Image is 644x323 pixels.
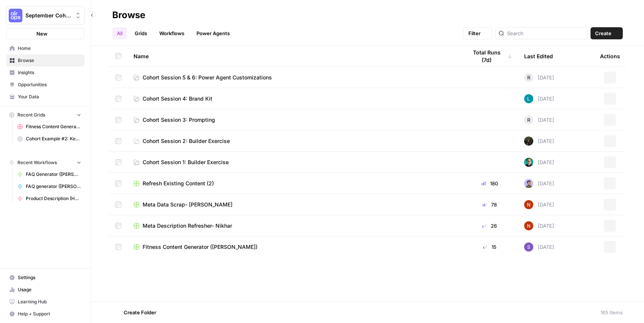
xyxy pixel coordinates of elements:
span: September Cohort [25,12,71,19]
button: Recent Workflows [6,157,85,168]
button: Filter [463,27,492,39]
button: New [6,28,85,39]
span: Settings [18,274,81,281]
div: Browse [112,9,145,21]
div: 78 [467,201,512,208]
div: [DATE] [524,94,554,103]
span: Home [18,45,81,52]
span: Browse [18,57,81,64]
span: Fitness Content Generator ([PERSON_NAME]) [26,123,81,130]
a: Opportunities [6,79,85,91]
img: September Cohort Logo [9,9,22,22]
a: Workflows [155,27,189,39]
div: Last Edited [524,46,553,67]
span: Meta Description Refresher- Nikhar [143,222,232,230]
img: ruybxce7esr7yef6hou754u07ter [524,179,533,188]
div: [DATE] [524,221,554,230]
a: Cohort Session 5 & 6: Power Agent Customizations [134,74,455,81]
img: 4fp16ll1l9r167b2opck15oawpi4 [524,221,533,230]
a: Your Data [6,91,85,103]
span: Usage [18,286,81,293]
button: Workspace: September Cohort [6,6,85,25]
div: [DATE] [524,200,554,209]
div: [DATE] [524,137,554,146]
img: 4fp16ll1l9r167b2opck15oawpi4 [524,200,533,209]
a: Meta Description Refresher- Nikhar [134,222,455,230]
a: Cohort Example #2: Keyword -> Outline -> Article (Hibaaq A) [14,133,85,145]
div: [DATE] [524,115,554,124]
div: 26 [467,222,512,230]
span: Cohort Session 2: Builder Exercise [143,137,230,145]
button: Help + Support [6,308,85,320]
a: Home [6,42,85,54]
img: pus3catfw3rl0ppkcx5cn88aip2n [524,242,533,252]
div: 165 Items [600,309,623,316]
a: Usage [6,284,85,296]
span: FAQ Generator ([PERSON_NAME]) [26,171,81,178]
img: qc1krt83hdb9iwvuxhzyvxu8w30s [524,158,533,167]
div: Name [134,46,455,67]
a: Cohort Session 2: Builder Exercise [134,137,455,145]
span: Recent Workflows [17,159,57,166]
span: Opportunities [18,81,81,88]
span: Insights [18,69,81,76]
span: Cohort Session 5 & 6: Power Agent Customizations [143,74,272,81]
div: Total Runs (7d) [467,46,512,67]
span: Cohort Session 3: Prompting [143,116,215,124]
span: Cohort Example #2: Keyword -> Outline -> Article (Hibaaq A) [26,135,81,142]
span: Meta Data Scrap- [PERSON_NAME] [143,201,232,208]
div: [DATE] [524,242,554,252]
div: 180 [467,180,512,187]
div: [DATE] [524,179,554,188]
div: Actions [600,46,620,67]
button: Create Folder [112,306,161,318]
span: Create [595,30,611,37]
a: Refresh Existing Content (2) [134,180,455,187]
a: Cohort Session 1: Builder Exercise [134,158,455,166]
a: All [112,27,127,39]
a: FAQ generator ([PERSON_NAME]) [14,180,85,193]
span: Refresh Existing Content (2) [143,180,214,187]
div: 15 [467,243,512,251]
a: Insights [6,67,85,79]
a: FAQ Generator ([PERSON_NAME]) [14,168,85,180]
input: Search [507,30,584,37]
span: Fitness Content Generator ([PERSON_NAME]) [143,243,258,251]
div: [DATE] [524,73,554,82]
span: Filter [468,30,481,37]
img: k4mb3wfmxkkgbto4d7hszpobafmc [524,137,533,146]
a: Fitness Content Generator ([PERSON_NAME]) [14,121,85,133]
span: FAQ generator ([PERSON_NAME]) [26,183,81,190]
a: Settings [6,272,85,284]
span: Create Folder [124,309,156,316]
span: Product Description (Helena) [26,195,81,202]
a: Browse [6,54,85,67]
a: Power Agents [192,27,234,39]
button: Recent Grids [6,109,85,121]
a: Cohort Session 3: Prompting [134,116,455,124]
a: Product Description (Helena) [14,193,85,205]
button: Create [591,27,623,39]
span: Cohort Session 4: Brand Kit [143,95,212,102]
img: k0a6gqpjs5gv5ayba30r5s721kqg [524,94,533,103]
span: R [527,116,530,124]
div: [DATE] [524,158,554,167]
a: Cohort Session 4: Brand Kit [134,95,455,102]
span: R [527,74,530,81]
a: Meta Data Scrap- [PERSON_NAME] [134,201,455,208]
a: Grids [130,27,152,39]
span: Your Data [18,93,81,100]
a: Learning Hub [6,296,85,308]
span: New [36,30,47,37]
span: Help + Support [18,311,81,317]
span: Learning Hub [18,298,81,305]
span: Cohort Session 1: Builder Exercise [143,158,229,166]
a: Fitness Content Generator ([PERSON_NAME]) [134,243,455,251]
span: Recent Grids [17,112,45,118]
